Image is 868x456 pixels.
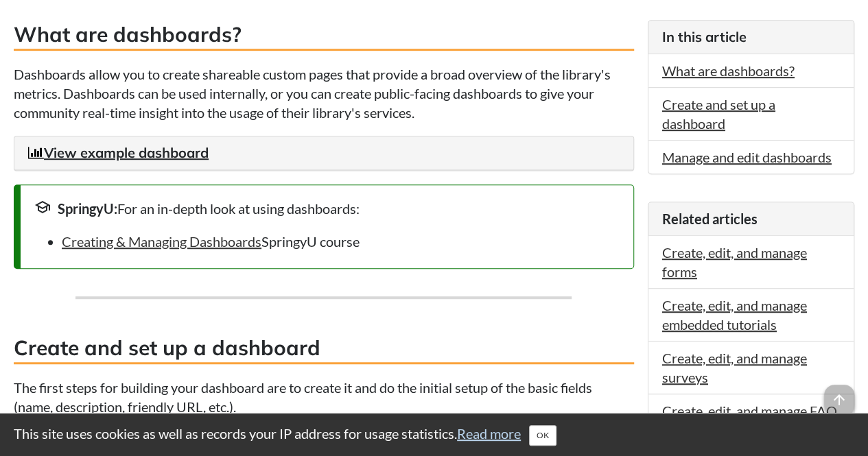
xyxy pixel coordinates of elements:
[662,403,837,438] a: Create, edit, and manage FAQ entries
[662,244,807,280] a: Create, edit, and manage forms
[28,144,209,161] a: View example dashboard
[662,27,840,47] h3: In this article
[14,64,634,122] p: Dashboards allow you to create shareable custom pages that provide a broad overview of the librar...
[662,149,832,165] a: Manage and edit dashboards
[824,386,854,403] a: arrow_upward
[14,20,634,51] h3: What are dashboards?
[662,211,758,227] span: Related articles
[14,333,634,364] h3: Create and set up a dashboard
[14,378,634,416] p: The first steps for building your dashboard are to create it and do the initial setup of the basi...
[662,62,795,79] a: What are dashboards?
[662,297,807,333] a: Create, edit, and manage embedded tutorials
[62,232,620,251] li: SpringyU course
[62,233,261,250] a: Creating & Managing Dashboards
[34,199,51,215] span: school
[662,350,807,385] a: Create, edit, and manage surveys
[34,199,620,218] div: For an in-depth look at using dashboards:
[662,96,775,132] a: Create and set up a dashboard
[529,425,556,446] button: Close
[824,385,854,415] span: arrow_upward
[457,425,521,442] a: Read more
[58,200,117,217] strong: SpringyU:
